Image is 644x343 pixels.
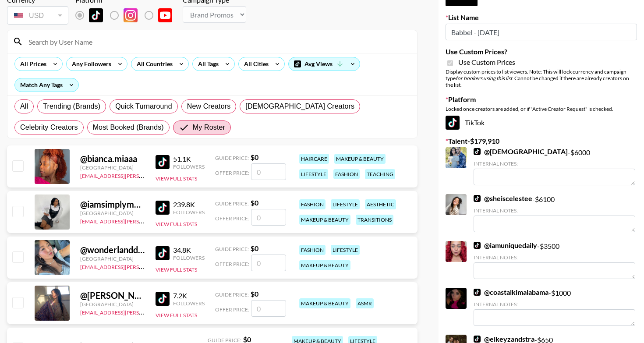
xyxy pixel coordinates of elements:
div: USD [9,8,67,23]
span: Offer Price: [215,170,249,176]
div: @ wonderlanddiaryy [80,244,145,255]
div: Followers [173,163,205,170]
div: All Cities [239,57,270,71]
span: Celebrity Creators [20,122,78,133]
div: lifestyle [331,245,360,255]
strong: $ 0 [251,198,258,207]
div: [GEOGRAPHIC_DATA] [80,210,145,216]
img: TikTok [89,8,103,22]
div: teaching [365,169,395,179]
input: 0 [251,300,286,317]
button: View Full Stats [156,312,197,318]
div: Internal Notes: [474,207,635,214]
span: My Roster [193,122,225,133]
div: List locked to TikTok. [75,6,179,25]
a: @iamuniquedaily [474,241,537,250]
div: All Countries [131,57,174,71]
div: Internal Notes: [474,301,635,308]
div: - $ 3500 [474,241,635,279]
div: @ bianca.miaaa [80,153,145,164]
a: [EMAIL_ADDRESS][PERSON_NAME][DOMAIN_NAME] [80,171,210,179]
div: Locked once creators are added, or if "Active Creator Request" is checked. [446,106,637,112]
div: transitions [356,215,393,225]
a: @coastalkimalabama [474,288,548,297]
div: @ iamsimplymorgan [80,199,145,210]
div: [GEOGRAPHIC_DATA] [80,164,145,171]
a: @[DEMOGRAPHIC_DATA] [474,147,568,156]
div: @ [PERSON_NAME] [80,290,145,301]
input: 0 [251,209,286,226]
div: Currency is locked to USD [7,4,68,26]
img: TikTok [156,155,170,169]
div: All Prices [15,57,48,71]
div: - $ 6000 [474,147,635,185]
span: Offer Price: [215,261,249,267]
span: Offer Price: [215,306,249,313]
input: 0 [251,163,286,180]
div: fashion [299,245,326,255]
div: Avg Views [289,57,360,71]
strong: $ 0 [251,244,258,252]
button: View Full Stats [156,221,197,227]
div: fashion [333,169,360,179]
div: 239.8K [173,200,205,209]
div: TikTok [446,116,637,130]
span: Quick Turnaround [115,101,172,112]
img: TikTok [156,201,170,215]
img: TikTok [474,242,481,249]
img: TikTok [474,148,481,155]
div: makeup & beauty [334,154,386,164]
img: TikTok [474,289,481,296]
em: for bookers using this list [456,75,512,81]
span: Trending (Brands) [43,101,100,112]
button: View Full Stats [156,175,197,182]
img: TikTok [446,116,460,130]
a: [EMAIL_ADDRESS][PERSON_NAME][DOMAIN_NAME] [80,308,210,316]
div: Followers [173,209,205,216]
span: New Creators [187,101,231,112]
div: - $ 6100 [474,194,635,232]
img: YouTube [158,8,172,22]
span: Offer Price: [215,215,249,222]
strong: $ 0 [251,290,258,298]
span: [DEMOGRAPHIC_DATA] Creators [245,101,354,112]
a: [EMAIL_ADDRESS][PERSON_NAME][DOMAIN_NAME] [80,262,210,270]
a: [EMAIL_ADDRESS][PERSON_NAME][DOMAIN_NAME] [80,216,210,225]
label: Use Custom Prices? [446,47,637,56]
a: @sheiscelestee [474,194,532,203]
div: Followers [173,255,205,261]
div: asmr [356,298,374,308]
img: TikTok [474,336,481,343]
div: Followers [173,300,205,307]
div: makeup & beauty [299,260,350,270]
strong: $ 0 [251,153,258,161]
img: TikTok [156,292,170,306]
span: Guide Price: [215,291,249,298]
span: Guide Price: [215,155,249,161]
input: 0 [251,255,286,271]
input: Search by User Name [23,35,412,49]
div: Match Any Tags [15,78,78,92]
div: [GEOGRAPHIC_DATA] [80,301,145,308]
div: aesthetic [365,199,396,209]
div: 51.1K [173,155,205,163]
span: Use Custom Prices [458,58,515,67]
span: Guide Price: [215,246,249,252]
div: 34.8K [173,246,205,255]
div: lifestyle [331,199,360,209]
div: fashion [299,199,326,209]
img: Instagram [124,8,138,22]
button: View Full Stats [156,266,197,273]
div: haircare [299,154,329,164]
div: makeup & beauty [299,215,350,225]
span: Most Booked (Brands) [93,122,164,133]
div: Internal Notes: [474,254,635,261]
img: TikTok [156,246,170,260]
label: Talent - $ 179,910 [446,137,637,145]
div: Display custom prices to list viewers. Note: This will lock currency and campaign type . Cannot b... [446,68,637,88]
span: All [20,101,28,112]
span: Guide Price: [215,200,249,207]
img: TikTok [474,195,481,202]
div: Internal Notes: [474,160,635,167]
div: Any Followers [67,57,113,71]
